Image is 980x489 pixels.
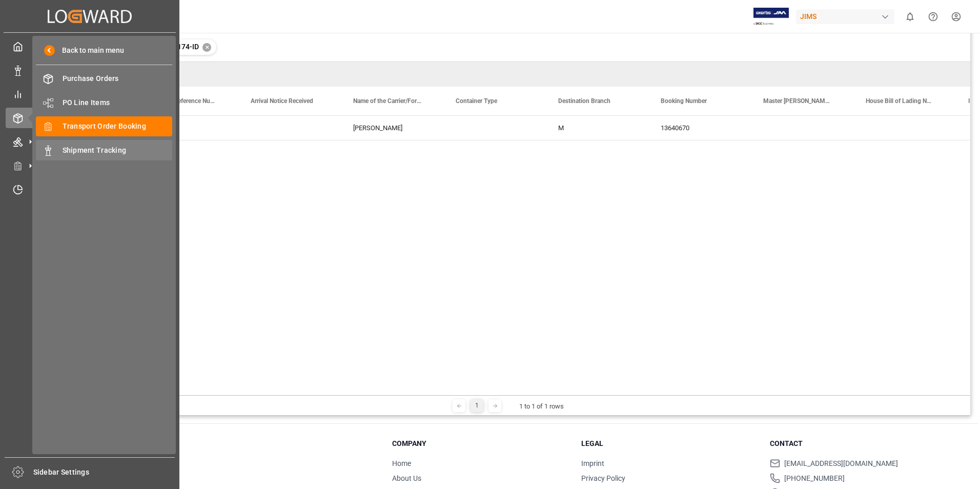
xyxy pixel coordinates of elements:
[6,36,174,56] a: My Cockpit
[753,8,789,26] img: Exertis%20JAM%20-%20Email%20Logo.jpg_1722504956.jpg
[148,97,217,105] span: Old JAM Reference Number
[392,474,421,482] a: About Us
[546,116,648,140] div: M
[922,5,945,28] button: Help Center
[784,458,898,469] span: [EMAIL_ADDRESS][DOMAIN_NAME]
[471,399,483,412] div: 1
[456,97,497,105] span: Container Type
[36,69,172,89] a: Purchase Orders
[648,116,751,140] div: 13640670
[63,97,173,108] span: PO Line Items
[392,459,411,467] a: Home
[6,60,174,80] a: Data Management
[341,116,443,140] div: [PERSON_NAME]
[899,5,922,28] button: show 0 new notifications
[796,7,899,26] button: JIMS
[36,140,172,160] a: Shipment Tracking
[866,97,934,105] span: House Bill of Lading Number
[392,438,568,449] h3: Company
[353,97,422,105] span: Name of the Carrier/Forwarder
[63,121,173,132] span: Transport Order Booking
[581,474,625,482] a: Privacy Policy
[63,73,173,84] span: Purchase Orders
[770,438,946,449] h3: Contact
[251,97,313,105] span: Arrival Notice Received
[796,9,894,24] div: JIMS
[36,92,172,112] a: PO Line Items
[68,462,366,472] p: © 2025 Logward. All rights reserved.
[581,459,604,467] a: Imprint
[784,473,845,484] span: [PHONE_NUMBER]
[68,472,366,481] p: Version 1.1.132
[202,43,211,52] div: ✕
[36,116,172,136] a: Transport Order Booking
[519,401,564,412] div: 1 to 1 of 1 rows
[581,438,758,449] h3: Legal
[763,97,832,105] span: Master [PERSON_NAME] of Lading Number
[63,145,173,156] span: Shipment Tracking
[6,179,174,199] a: Timeslot Management V2
[55,45,124,56] span: Back to main menu
[33,467,175,478] span: Sidebar Settings
[661,97,707,105] span: Booking Number
[558,97,610,105] span: Destination Branch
